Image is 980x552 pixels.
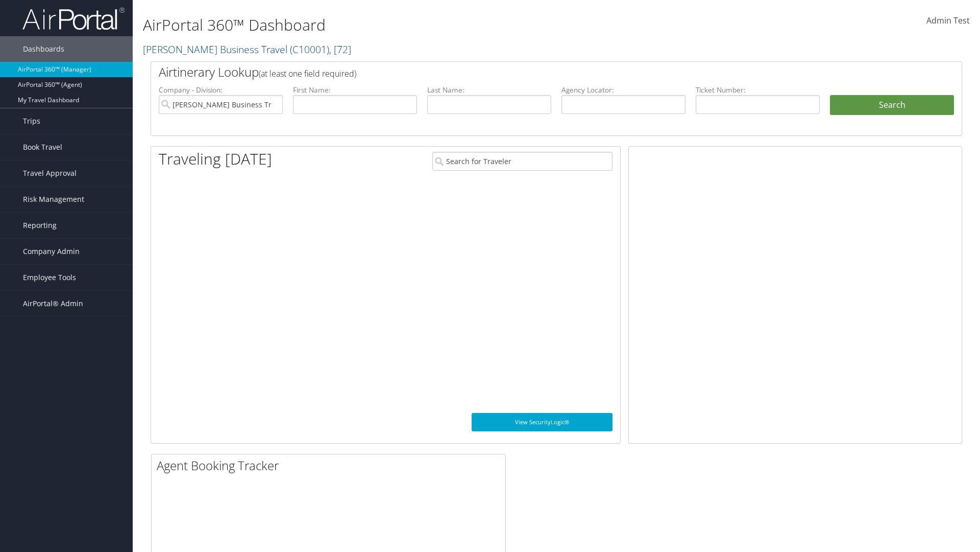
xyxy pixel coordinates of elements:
[427,85,551,95] label: Last Name:
[22,7,125,31] img: airportal-logo.png
[157,457,505,474] h2: Agent Booking Tracker
[561,85,685,95] label: Agency Locator:
[23,291,83,316] span: AirPortal® Admin
[23,239,80,264] span: Company Admin
[926,15,970,26] span: Admin Test
[290,42,329,56] span: ( C10001 )
[696,85,820,95] label: Ticket Number:
[23,265,76,290] span: Employee Tools
[23,213,57,238] span: Reporting
[23,36,64,62] span: Dashboards
[143,14,694,36] h1: AirPortal 360™ Dashboard
[159,85,283,95] label: Company - Division:
[293,85,417,95] label: First Name:
[23,134,62,160] span: Book Travel
[830,95,954,116] button: Search
[23,108,40,134] span: Trips
[159,63,887,81] h2: Airtinerary Lookup
[472,413,612,431] a: View SecurityLogic®
[926,5,970,37] a: Admin Test
[159,148,272,170] h1: Traveling [DATE]
[23,187,84,212] span: Risk Management
[23,160,77,186] span: Travel Approval
[432,152,612,171] input: Search for Traveler
[143,42,351,56] a: [PERSON_NAME] Business Travel
[259,68,356,79] span: (at least one field required)
[329,42,351,56] span: , [ 72 ]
